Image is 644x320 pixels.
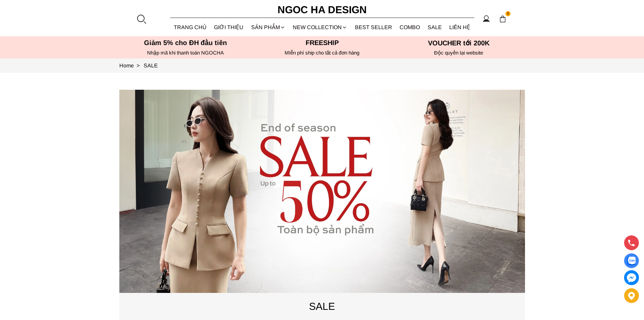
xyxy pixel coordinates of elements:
[624,253,639,268] a: Display image
[446,18,474,36] a: LIÊN HỆ
[396,18,424,36] a: Combo
[147,50,224,56] font: Nhập mã khi thanh toán NGOCHA
[392,39,525,47] h5: VOUCHER tới 200K
[351,18,396,36] a: BEST SELLER
[392,50,525,56] h6: Độc quyền tại website
[256,50,388,56] h6: MIễn phí ship cho tất cả đơn hàng
[424,18,446,36] a: SALE
[119,298,525,314] p: SALE
[210,18,247,36] a: GIỚI THIỆU
[627,257,636,265] img: Display image
[499,15,506,23] img: img-CART-ICON-ksit0nf1
[289,18,351,36] a: NEW COLLECTION
[144,39,227,46] font: Giảm 5% cho ĐH đầu tiên
[505,11,511,17] span: 0
[134,63,142,68] span: >
[144,63,158,68] a: Link to SALE
[247,18,289,36] div: SẢN PHẨM
[306,39,339,46] font: Freeship
[170,18,211,36] a: TRANG CHỦ
[119,63,144,68] a: Link to Home
[624,270,639,285] a: messenger
[271,2,373,18] a: Ngoc Ha Design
